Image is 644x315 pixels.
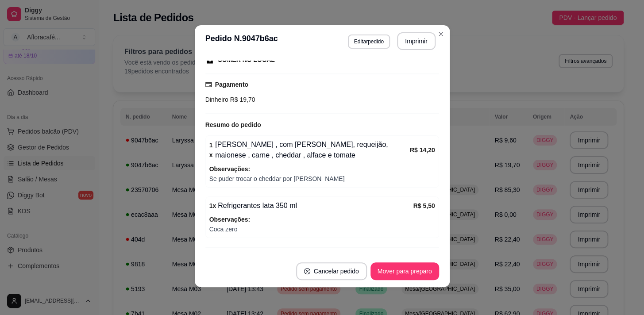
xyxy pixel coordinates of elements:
[205,32,278,50] h3: Pedido N. 9047b6ac
[296,262,367,280] button: close-circleCancelar pedido
[209,139,410,161] div: [PERSON_NAME] , com [PERSON_NAME], requeijão, maionese , carne , cheddar , alface e tomate
[205,81,212,88] span: credit-card
[209,165,251,173] strong: Observações:
[397,32,436,50] button: Imprimir
[209,174,435,184] span: Se puder trocar o cheddar por [PERSON_NAME]
[205,96,228,103] span: Dinheiro
[348,35,390,49] button: Editarpedido
[205,121,261,128] strong: Resumo do pedido
[209,202,216,209] strong: 1 x
[215,81,248,88] strong: Pagamento
[228,96,255,103] span: R$ 19,70
[209,200,413,211] div: Refrigerantes lata 350 ml
[209,224,435,234] span: Coca zero
[370,262,439,280] button: Mover para preparo
[304,268,310,274] span: close-circle
[434,27,448,41] button: Close
[410,146,435,154] strong: R$ 14,20
[413,202,435,209] strong: R$ 5,50
[209,142,213,158] strong: 1 x
[209,216,251,223] strong: Observações:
